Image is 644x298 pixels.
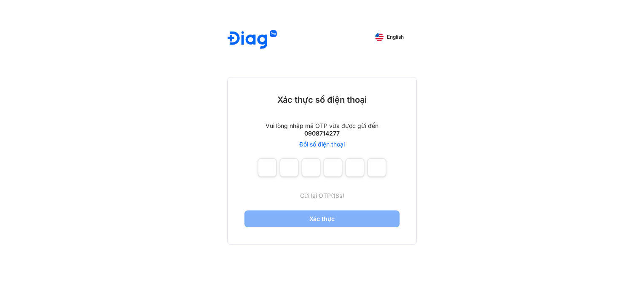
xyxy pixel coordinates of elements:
[277,94,367,105] div: Xác thực số điện thoại
[244,210,400,227] button: Xác thực
[369,30,410,44] button: English
[299,141,345,148] a: Đổi số điện thoại
[375,33,384,41] img: English
[228,30,277,50] img: logo
[387,34,404,40] span: English
[266,122,378,130] div: Vui lòng nhập mã OTP vừa được gửi đến
[304,130,340,137] div: 0908714277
